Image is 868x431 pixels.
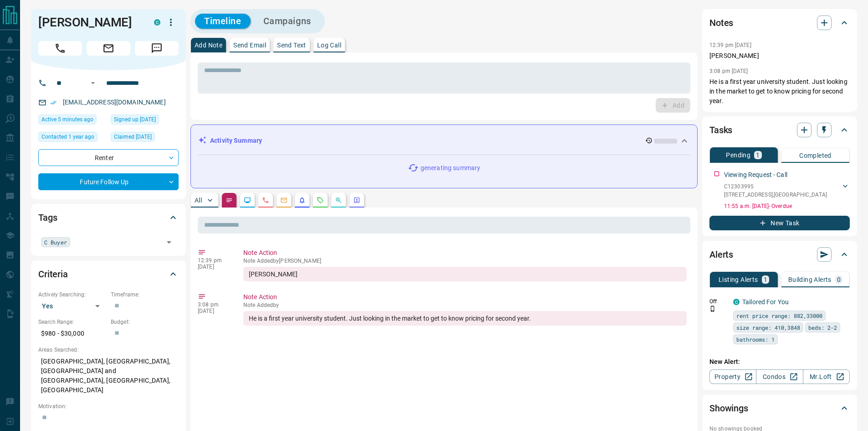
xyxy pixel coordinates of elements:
[736,311,822,320] span: rent price range: 882,33000
[709,123,732,137] h2: Tasks
[38,114,106,127] div: Wed Aug 13 2025
[243,292,687,302] p: Note Action
[709,51,850,61] p: [PERSON_NAME]
[38,346,179,354] p: Areas Searched:
[44,238,67,247] span: C Buyer
[837,276,841,283] p: 0
[195,42,222,48] p: Add Note
[709,357,850,367] p: New Alert:
[38,207,179,228] div: Tags
[709,401,748,415] h2: Showings
[709,369,756,384] a: Property
[243,302,687,308] p: Note Added by
[198,301,230,308] p: 3:08 pm
[226,197,233,204] svg: Notes
[38,263,179,285] div: Criteria
[709,247,733,262] h2: Alerts
[38,15,140,30] h1: [PERSON_NAME]
[709,77,850,106] p: He is a first year university student. Just looking in the market to get to know pricing for seco...
[38,354,179,398] p: [GEOGRAPHIC_DATA], [GEOGRAPHIC_DATA], [GEOGRAPHIC_DATA] and [GEOGRAPHIC_DATA], [GEOGRAPHIC_DATA],...
[724,170,787,180] p: Viewing Request - Call
[756,369,803,384] a: Condos
[195,14,251,29] button: Timeline
[262,197,269,204] svg: Calls
[38,132,106,145] div: Tue Jul 09 2024
[709,397,850,419] div: Showings
[243,311,687,326] div: He is a first year university student. Just looking in the market to get to know pricing for seco...
[788,276,832,283] p: Building Alerts
[733,299,740,305] div: condos.ca
[719,276,758,283] p: Listing Alerts
[38,326,106,341] p: $980 - $30,000
[41,132,94,141] span: Contacted 1 year ago
[756,152,760,158] p: 1
[709,244,850,265] div: Alerts
[38,149,179,166] div: Renter
[233,42,266,48] p: Send Email
[764,276,767,283] p: 1
[709,306,716,312] svg: Push Notification Only
[198,264,230,270] p: [DATE]
[709,216,850,230] button: New Task
[709,119,850,141] div: Tasks
[709,16,733,30] h2: Notes
[38,318,106,326] p: Search Range:
[277,42,306,48] p: Send Text
[38,291,106,299] p: Actively Searching:
[114,115,156,124] span: Signed up [DATE]
[63,99,166,106] a: [EMAIL_ADDRESS][DOMAIN_NAME]
[38,299,106,313] div: Yes
[38,267,68,281] h2: Criteria
[195,197,202,203] p: All
[709,12,850,34] div: Notes
[335,197,342,204] svg: Opportunities
[709,68,748,74] p: 3:08 pm [DATE]
[111,114,179,127] div: Mon Feb 17 2020
[41,115,93,124] span: Active 5 minutes ago
[210,136,262,145] p: Activity Summary
[38,41,82,56] span: Call
[154,19,160,26] div: condos.ca
[803,369,850,384] a: Mr.Loft
[709,297,728,306] p: Off
[726,152,750,158] p: Pending
[808,323,837,332] span: beds: 2-2
[742,298,789,306] a: Tailored For You
[243,258,687,264] p: Note Added by [PERSON_NAME]
[317,197,324,204] svg: Requests
[724,191,827,199] p: [STREET_ADDRESS] , [GEOGRAPHIC_DATA]
[243,248,687,258] p: Note Action
[38,210,57,225] h2: Tags
[421,163,480,173] p: generating summary
[87,41,130,56] span: Email
[736,323,800,332] span: size range: 410,3848
[799,152,832,159] p: Completed
[87,78,98,88] button: Open
[353,197,360,204] svg: Agent Actions
[724,182,827,191] p: C12303995
[254,14,320,29] button: Campaigns
[111,291,179,299] p: Timeframe:
[38,173,179,190] div: Future Follow Up
[114,132,152,141] span: Claimed [DATE]
[198,132,690,149] div: Activity Summary
[38,402,179,410] p: Motivation:
[243,267,687,281] div: [PERSON_NAME]
[135,41,179,56] span: Message
[280,197,288,204] svg: Emails
[298,197,306,204] svg: Listing Alerts
[724,181,850,201] div: C12303995[STREET_ADDRESS],[GEOGRAPHIC_DATA]
[50,99,56,106] svg: Email Verified
[111,132,179,145] div: Thu Sep 28 2023
[736,335,775,344] span: bathrooms: 1
[163,236,175,249] button: Open
[198,308,230,314] p: [DATE]
[244,197,251,204] svg: Lead Browsing Activity
[198,257,230,264] p: 12:39 pm
[111,318,179,326] p: Budget:
[709,42,751,48] p: 12:39 pm [DATE]
[724,202,850,210] p: 11:55 a.m. [DATE] - Overdue
[317,42,341,48] p: Log Call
